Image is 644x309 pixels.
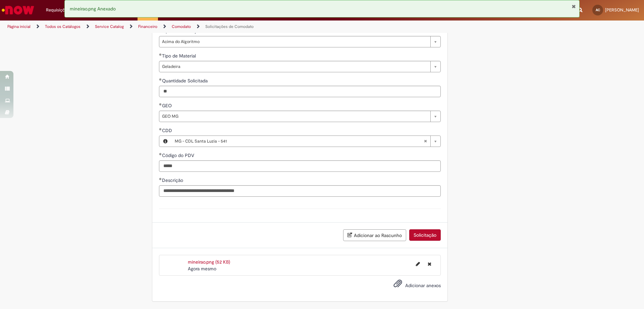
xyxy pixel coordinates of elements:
[7,24,31,29] a: Página inicial
[162,78,209,84] span: Quantidade Solicitada
[409,229,441,241] button: Solicitação
[412,259,424,269] button: Editar nome de arquivo mineirao.png
[46,7,69,13] span: Requisições
[424,259,435,269] button: Excluir mineirao.png
[159,160,441,172] input: Código do PDV
[392,277,404,293] button: Adicionar anexos
[175,136,424,147] span: MG - CDL Santa Luzia - 541
[162,28,203,34] span: Tipo da Solicitação
[159,86,441,97] input: Quantidade Solicitada
[172,24,191,29] a: Comodato
[171,136,440,147] a: MG - CDL Santa Luzia - 541Limpar campo CDD
[159,53,162,56] span: Obrigatório Preenchido
[596,8,600,12] span: AC
[70,6,116,12] span: mineirao.png Anexado
[188,266,216,272] span: Agora mesmo
[572,4,576,9] button: Fechar Notificação
[159,78,162,81] span: Obrigatório Preenchido
[159,103,162,106] span: Obrigatório Preenchido
[343,229,406,241] button: Adicionar ao Rascunho
[188,266,216,272] time: 29/08/2025 10:43:08
[162,53,197,59] span: Tipo de Material
[159,128,162,130] span: Obrigatório Preenchido
[1,3,35,17] img: ServiceNow
[162,127,173,133] span: Necessários - CDD
[205,24,254,29] a: Solicitações de Comodato
[162,36,427,47] span: Acima do Algoritmo
[162,177,184,183] span: Descrição
[405,282,441,288] span: Adicionar anexos
[95,24,124,29] a: Service Catalog
[45,24,80,29] a: Todos os Catálogos
[188,259,230,265] a: mineirao.png (52 KB)
[138,24,157,29] a: Financeiro
[5,21,424,33] ul: Trilhas de página
[162,103,173,109] span: GEO
[162,111,427,122] span: GEO MG
[159,153,162,155] span: Obrigatório Preenchido
[420,136,430,147] abbr: Limpar campo CDD
[605,7,639,13] span: [PERSON_NAME]
[159,185,441,197] input: Descrição
[162,61,427,72] span: Geladeira
[159,136,171,147] button: CDD, Visualizar este registro MG - CDL Santa Luzia - 541
[159,178,162,180] span: Obrigatório Preenchido
[162,152,196,158] span: Código do PDV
